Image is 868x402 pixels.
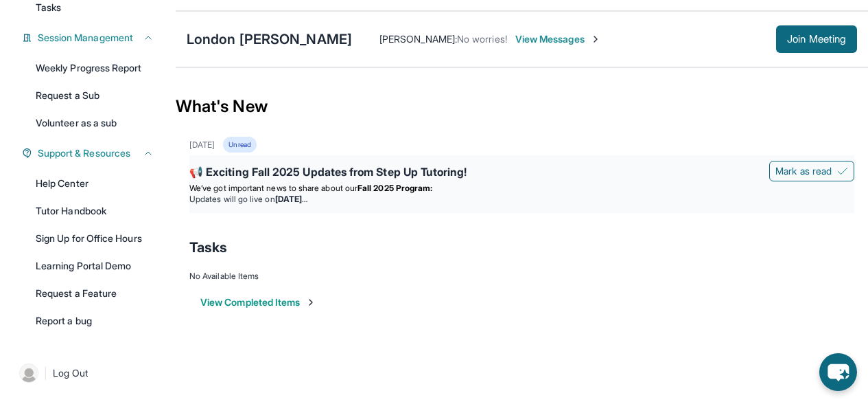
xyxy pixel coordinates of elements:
button: Mark as read [769,161,854,181]
span: We’ve got important news to share about our [189,183,357,193]
span: Log Out [53,366,89,380]
img: Mark as read [837,166,848,177]
img: Chevron-Right [590,34,601,45]
a: Sign Up for Office Hours [27,226,162,251]
div: What's New [176,76,868,137]
a: |Log Out [14,358,162,388]
span: View Messages [515,32,601,46]
span: [PERSON_NAME] : [379,33,457,45]
span: Mark as read [775,164,832,178]
button: View Completed Items [200,295,316,309]
span: No worries! [457,33,507,45]
button: Join Meeting [776,25,857,53]
button: Session Management [32,31,154,45]
li: Updates will go live on [189,194,854,205]
a: Request a Sub [27,83,162,108]
span: Support & Resources [38,146,130,160]
span: Tasks [189,238,227,257]
span: Tasks [36,1,61,14]
button: chat-button [819,353,857,391]
span: Join Meeting [787,35,846,43]
strong: [DATE] [275,194,307,204]
button: Support & Resources [32,146,154,160]
a: Report a bug [27,309,162,333]
div: [DATE] [189,139,215,150]
a: Request a Feature [27,281,162,306]
a: Volunteer as a sub [27,111,162,135]
img: user-img [19,364,38,383]
div: 📢 Exciting Fall 2025 Updates from Step Up Tutoring! [189,164,854,183]
a: Help Center [27,171,162,196]
span: Session Management [38,31,133,45]
div: No Available Items [189,271,854,282]
strong: Fall 2025 Program: [357,183,432,193]
div: Unread [223,137,256,153]
a: Learning Portal Demo [27,254,162,278]
span: | [44,365,47,381]
a: Weekly Progress Report [27,56,162,80]
div: London [PERSON_NAME] [187,30,352,49]
a: Tutor Handbook [27,199,162,223]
